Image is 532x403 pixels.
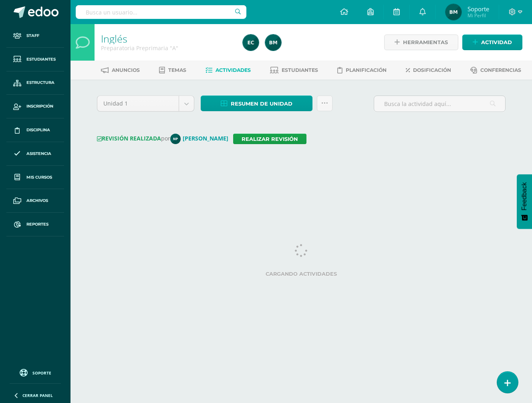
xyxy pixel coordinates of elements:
span: Conferencias [480,67,521,73]
div: por [97,134,506,144]
span: Dosificación [413,67,451,73]
span: Anuncios [112,67,140,73]
a: Estudiantes [270,64,318,77]
span: Disciplina [26,127,50,133]
img: 078834a5ec56e0b96c6c7759d826a694.png [243,35,259,51]
span: Unidad 1 [103,96,173,111]
span: Asistencia [26,151,51,157]
a: Unidad 1 [97,96,194,111]
span: Inscripción [26,103,53,110]
a: Planificación [337,64,387,77]
strong: REVISIÓN REALIZADA [97,134,161,142]
a: Disciplina [6,118,64,142]
a: Anuncios [101,64,140,77]
span: Mis cursos [26,174,52,181]
a: Mis cursos [6,166,64,189]
span: Reportes [26,221,48,228]
a: Realizar revisión [233,134,306,144]
span: Resumen de unidad [231,96,292,111]
span: Actividad [481,35,512,50]
input: Busca un usuario... [76,5,246,19]
label: Cargando actividades [97,271,506,277]
img: 124947c2b8f52875b6fcaf013d3349fe.png [445,4,461,20]
a: Asistencia [6,142,64,166]
span: Temas [168,67,186,73]
img: 124947c2b8f52875b6fcaf013d3349fe.png [265,35,281,51]
span: Estudiantes [282,67,318,73]
button: Feedback - Mostrar encuesta [517,174,532,229]
a: Dosificación [406,64,451,77]
span: Herramientas [403,35,448,50]
span: Soporte [32,370,51,376]
a: Staff [6,24,64,48]
span: Archivos [26,197,48,204]
span: Estudiantes [26,56,56,63]
span: Mi Perfil [468,12,489,19]
strong: [PERSON_NAME] [183,134,228,142]
span: Soporte [468,5,489,13]
a: Actividad [462,35,522,50]
a: Resumen de unidad [201,96,312,111]
span: Cerrar panel [22,393,53,398]
span: Feedback [521,182,528,210]
span: Staff [26,33,39,39]
span: Planificación [346,67,387,73]
a: Temas [159,64,186,77]
img: 78ff928108f769cce7d4cd0ea2c5d052.png [170,134,181,144]
a: Estructura [6,71,64,95]
a: Estudiantes [6,48,64,71]
a: Actividades [206,64,251,77]
a: Inglés [101,32,127,45]
a: Herramientas [384,35,458,50]
a: Soporte [10,367,61,378]
a: [PERSON_NAME] [170,134,233,142]
a: Conferencias [470,64,521,77]
input: Busca la actividad aquí... [374,96,505,112]
a: Archivos [6,189,64,213]
a: Reportes [6,213,64,236]
div: Preparatoria Preprimaria 'A' [101,44,233,52]
a: Inscripción [6,95,64,118]
span: Estructura [26,79,54,86]
span: Actividades [216,67,251,73]
h1: Inglés [101,33,233,44]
